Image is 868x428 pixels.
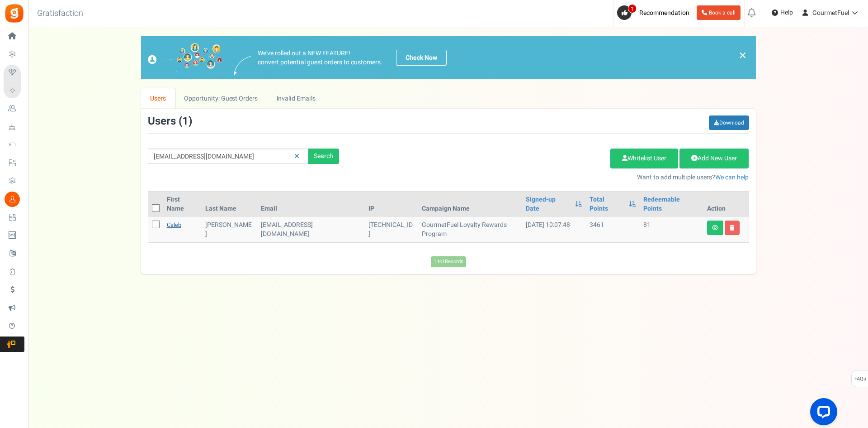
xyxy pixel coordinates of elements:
[697,5,741,20] a: Book a call
[202,217,257,242] td: [PERSON_NAME]
[639,8,689,18] span: Recommendation
[590,195,624,213] a: Total Points
[643,195,700,213] a: Redeemable Points
[778,8,793,17] span: Help
[148,149,308,164] input: Search by email or name
[703,192,749,217] th: Action
[679,149,749,168] a: Add New User
[768,5,797,20] a: Help
[308,149,339,164] div: Search
[418,192,522,217] th: Campaign Name
[526,195,571,213] a: Signed-up Date
[522,217,586,242] td: [DATE] 10:07:48
[715,173,749,182] a: We can help
[148,115,192,127] h3: Users ( )
[182,113,189,129] span: 1
[396,50,447,66] a: Check Now
[365,192,418,217] th: IP
[610,149,678,168] a: Whitelist User
[365,217,418,242] td: [TECHNICAL_ID]
[202,192,257,217] th: Last Name
[141,88,175,109] a: Users
[628,4,637,13] span: 1
[617,5,693,20] a: 1 Recommendation
[730,225,735,231] i: Delete user
[4,3,24,24] img: Gratisfaction
[257,217,365,242] td: [EMAIL_ADDRESS][DOMAIN_NAME]
[148,43,222,72] img: images
[27,5,93,23] h3: Gratisfaction
[418,217,522,242] td: GourmetFuel Loyalty Rewards Program
[175,88,267,109] a: Opportunity: Guest Orders
[854,370,866,388] span: FAQs
[712,225,718,231] i: View details
[290,149,304,164] a: Reset
[812,8,849,18] span: GourmetFuel
[640,217,703,242] td: 81
[163,192,202,217] th: First Name
[709,115,749,130] a: Download
[739,50,747,61] a: ×
[257,192,365,217] th: Email
[267,88,325,109] a: Invalid Emails
[167,221,181,229] a: Caleb
[258,49,382,67] p: We've rolled out a NEW FEATURE! convert potential guest orders to customers.
[353,173,749,182] p: Want to add multiple users?
[586,217,640,242] td: 3461
[234,56,251,76] img: images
